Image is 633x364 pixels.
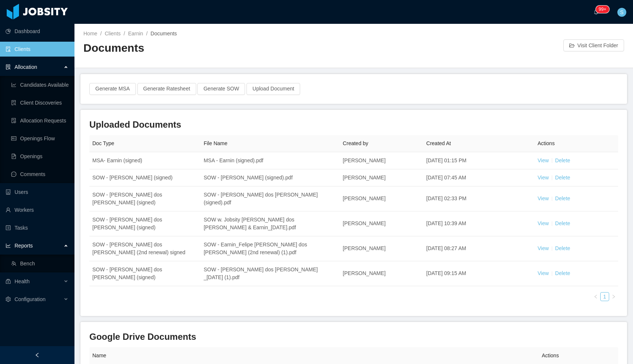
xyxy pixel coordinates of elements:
a: icon: pie-chartDashboard [6,24,69,39]
button: Generate SOW [197,83,245,95]
a: Clients [105,31,121,36]
a: View [538,270,549,276]
span: Health [15,278,29,284]
td: [PERSON_NAME] [340,211,423,236]
a: View [538,175,549,181]
td: SOW - [PERSON_NAME] dos [PERSON_NAME] (signed).pdf [201,186,340,211]
span: Configuration [15,296,45,302]
button: Upload Document [246,83,300,95]
i: icon: solution [6,64,11,70]
td: [DATE] 02:33 PM [423,186,535,211]
i: icon: line-chart [6,243,11,248]
sup: 1557 [596,6,609,13]
span: Created by [343,140,368,146]
span: File Name [204,140,228,146]
a: View [538,245,549,251]
i: icon: medicine-box [6,279,11,284]
td: [PERSON_NAME] [340,261,423,286]
td: [DATE] 08:27 AM [423,236,535,261]
h2: Documents [83,41,354,56]
a: View [538,195,549,201]
a: View [538,220,549,226]
a: Delete [555,220,570,226]
td: SOW w. Jobsity [PERSON_NAME] dos [PERSON_NAME] & Earnin_[DATE].pdf [201,211,340,236]
a: Delete [555,245,570,251]
span: / [100,31,102,36]
td: MSA- Earnin (signed) [89,152,201,169]
a: Delete [555,270,570,276]
a: icon: userWorkers [6,202,69,217]
a: Home [83,31,97,36]
li: 1 [600,292,609,301]
h3: Google Drive Documents [89,331,618,343]
td: SOW - Earnin_Felipe [PERSON_NAME] dos [PERSON_NAME] (2nd renewal) (1).pdf [201,236,340,261]
a: icon: robotUsers [6,185,69,199]
a: icon: line-chartCandidates Available [11,77,69,92]
a: icon: file-doneAllocation Requests [11,113,69,128]
span: Created At [426,140,451,146]
a: Delete [555,195,570,201]
span: / [146,31,147,36]
td: SOW - [PERSON_NAME] dos [PERSON_NAME] (signed) [89,186,201,211]
a: icon: teamBench [11,256,69,271]
button: icon: folder-openVisit Client Folder [563,39,624,51]
h3: Uploaded Documents [89,119,618,131]
a: icon: file-textOpenings [11,149,69,164]
a: Earnin [128,31,143,36]
button: Generate Ratesheet [137,83,196,95]
a: Delete [555,175,570,181]
td: [DATE] 09:15 AM [423,261,535,286]
td: MSA - Earnin (signed).pdf [201,152,340,169]
a: icon: profileTasks [6,220,69,235]
td: SOW - [PERSON_NAME] dos [PERSON_NAME] _[DATE] (1).pdf [201,261,340,286]
li: Next Page [609,292,618,301]
td: [PERSON_NAME] [340,186,423,211]
td: [PERSON_NAME] [340,152,423,169]
td: SOW - [PERSON_NAME] dos [PERSON_NAME] (signed) [89,261,201,286]
i: icon: left [594,294,598,299]
a: icon: file-searchClient Discoveries [11,95,69,110]
span: Reports [15,243,33,249]
td: SOW - [PERSON_NAME] dos [PERSON_NAME] (signed) [89,211,201,236]
td: [DATE] 01:15 PM [423,152,535,169]
i: icon: right [611,294,616,299]
td: SOW - [PERSON_NAME] (signed) [89,169,201,186]
span: Name [92,352,106,358]
span: / [124,31,125,36]
span: Allocation [15,64,37,70]
a: View [538,157,549,163]
li: Previous Page [591,292,600,301]
a: icon: messageComments [11,167,69,182]
td: [PERSON_NAME] [340,236,423,261]
td: [DATE] 07:45 AM [423,169,535,186]
i: icon: setting [6,297,11,302]
td: SOW - [PERSON_NAME] (signed).pdf [201,169,340,186]
td: SOW - [PERSON_NAME] dos [PERSON_NAME] (2nd renewal) signed [89,236,201,261]
span: Documents [150,31,177,36]
i: icon: bell [594,9,599,15]
a: Delete [555,157,570,163]
a: icon: idcardOpenings Flow [11,131,69,146]
span: Actions [542,352,559,358]
span: Doc Type [92,140,114,146]
a: icon: auditClients [6,42,69,57]
td: [DATE] 10:39 AM [423,211,535,236]
button: Generate MSA [89,83,136,95]
span: Actions [538,140,555,146]
span: S [620,8,623,17]
a: 1 [601,293,609,301]
td: [PERSON_NAME] [340,169,423,186]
